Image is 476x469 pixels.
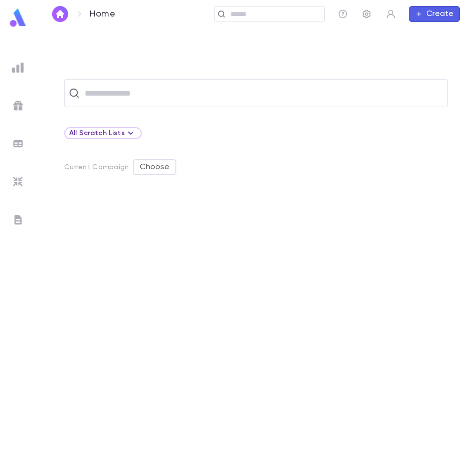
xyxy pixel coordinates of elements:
[12,138,24,150] img: batches_grey.339ca447c9d9533ef1741baa751efc33.svg
[133,159,176,175] button: Choose
[8,8,28,28] img: logo
[54,10,66,18] img: home_white.a664292cf8c1dea59945f0da9f25487c.svg
[64,127,142,139] div: All Scratch Lists
[12,214,24,226] img: letters_grey.7941b92b52307dd3b8a917253454ce1c.svg
[409,6,460,22] button: Create
[64,163,129,171] p: Current Campaign
[12,100,24,112] img: campaigns_grey.99e729a5f7ee94e3726e6486bddda8f1.svg
[90,9,115,20] p: Home
[12,176,24,188] img: imports_grey.530a8a0e642e233f2baf0ef88e8c9fcb.svg
[69,127,137,139] div: All Scratch Lists
[12,62,24,74] img: reports_grey.c525e4749d1bce6a11f5fe2a8de1b229.svg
